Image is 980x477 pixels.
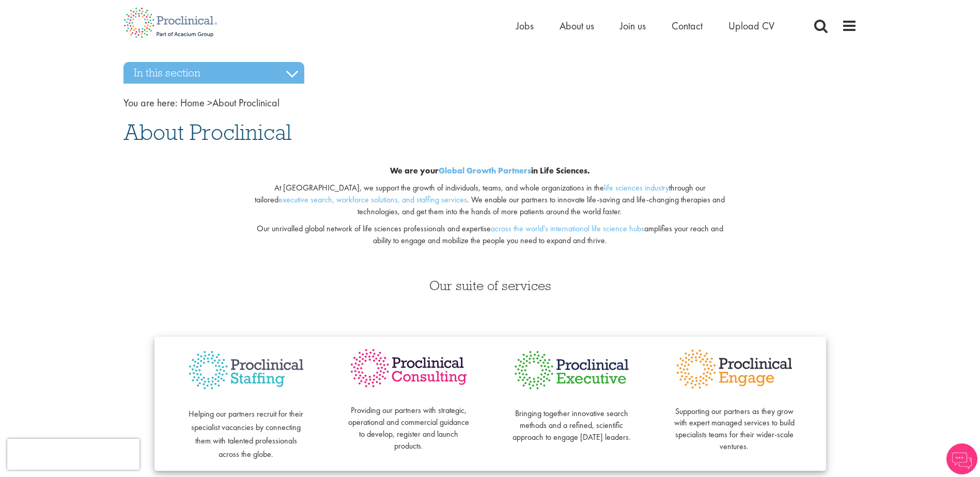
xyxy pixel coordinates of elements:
h3: In this section [123,62,304,84]
img: Proclinical Staffing [185,347,307,394]
span: > [207,96,212,109]
a: breadcrumb link to Home [180,96,205,109]
h3: Our suite of services [123,279,857,292]
span: About Proclinical [123,118,291,146]
a: life sciences industry [604,182,669,193]
a: across the world's international life science hubs [491,223,644,234]
span: About Proclinical [180,96,279,109]
img: Chatbot [946,443,977,474]
a: Jobs [516,19,534,33]
span: You are here: [123,96,178,109]
img: Proclinical Executive [511,347,632,393]
p: At [GEOGRAPHIC_DATA], we support the growth of individuals, teams, and whole organizations in the... [248,182,732,218]
a: Upload CV [728,19,774,33]
img: Proclinical Consulting [348,347,470,390]
a: Join us [620,19,646,33]
b: We are your in Life Sciences. [390,165,590,176]
p: Providing our partners with strategic, operational and commercial guidance to develop, register a... [348,393,470,452]
p: Bringing together innovative search methods and a refined, scientific approach to engage [DATE] l... [511,396,632,443]
a: executive search, workforce solutions, and staffing services [278,194,467,205]
p: Our unrivalled global network of life sciences professionals and expertise amplifies your reach a... [248,223,732,247]
a: About us [559,19,594,33]
iframe: reCAPTCHA [7,439,139,470]
p: Supporting our partners as they grow with expert managed services to build specialists teams for ... [674,394,795,453]
a: Global Growth Partners [439,165,531,176]
span: Helping our partners recruit for their specialist vacancies by connecting them with talented prof... [189,408,303,459]
a: Contact [672,19,703,33]
img: Proclinical Engage [674,347,795,391]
